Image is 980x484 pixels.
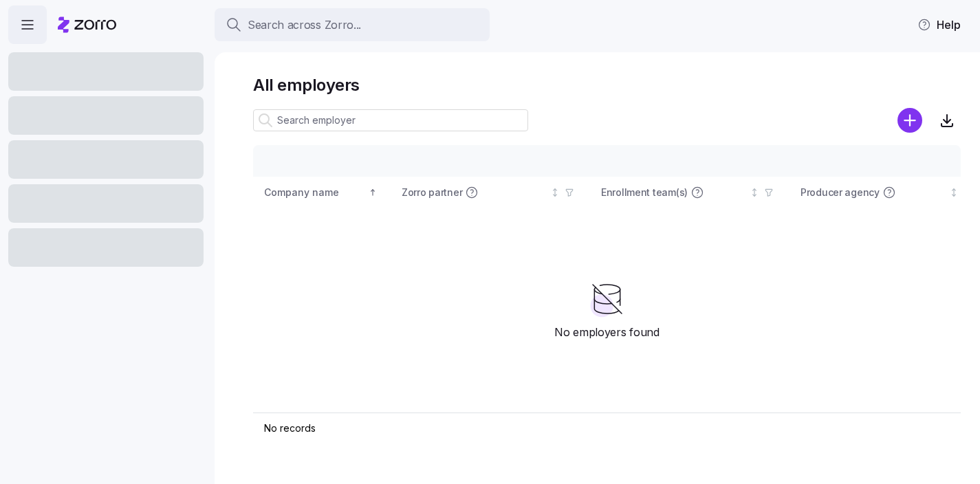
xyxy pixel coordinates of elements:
h1: All employers [253,74,961,96]
div: Not sorted [550,188,560,197]
button: Search across Zorro... [215,8,490,41]
div: No records [264,421,833,435]
button: Help [906,11,972,38]
th: Zorro partnerNot sorted [391,177,590,208]
span: Help [917,16,961,33]
span: Zorro partner [402,186,462,199]
span: Producer agency [801,186,880,199]
th: Company nameSorted ascending [253,177,391,208]
div: Not sorted [949,188,959,197]
div: Company name [264,185,366,200]
th: Enrollment team(s)Not sorted [590,177,790,208]
span: No employers found [554,324,659,341]
span: Enrollment team(s) [601,186,688,199]
input: Search employer [253,109,528,131]
svg: add icon [897,108,922,133]
div: Sorted ascending [368,188,378,197]
span: Search across Zorro... [248,16,361,34]
div: Not sorted [750,188,759,197]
